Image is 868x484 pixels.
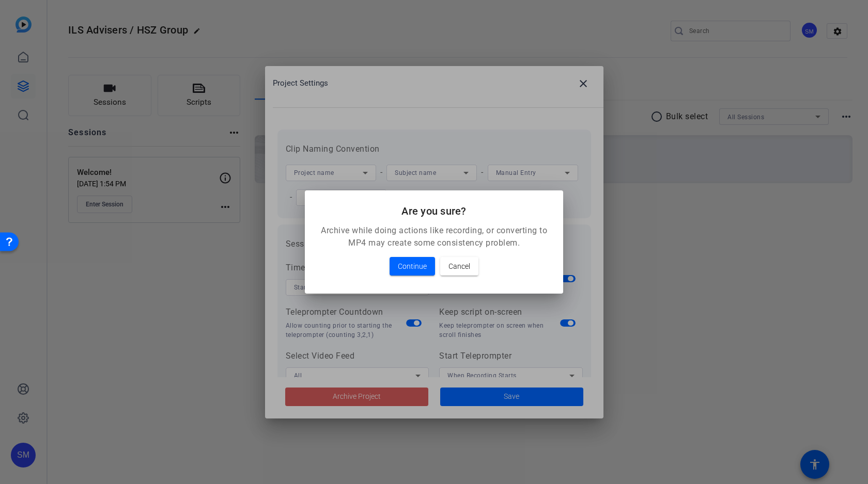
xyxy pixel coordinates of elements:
button: Continue [390,257,435,276]
h2: Are you sure? [317,203,551,219]
button: Cancel [440,257,478,276]
span: Continue [398,260,427,272]
span: Cancel [448,260,470,272]
p: Archive while doing actions like recording, or converting to MP4 may create some consistency prob... [317,224,551,249]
